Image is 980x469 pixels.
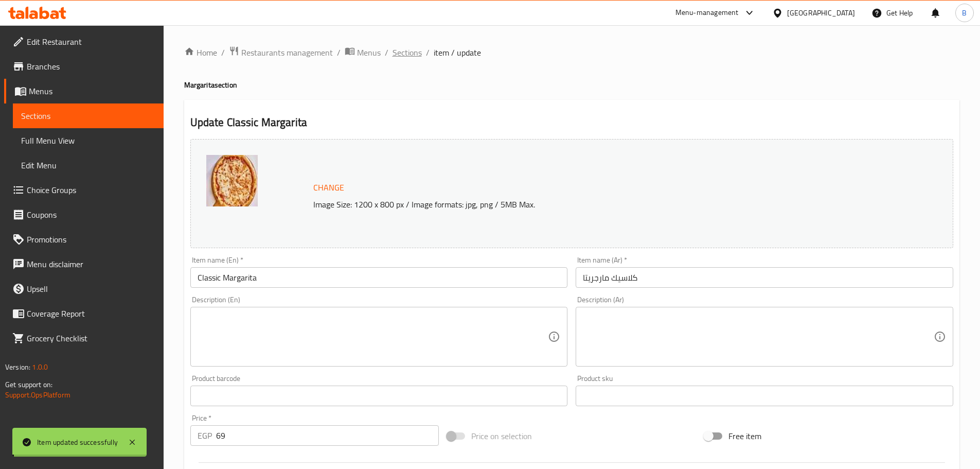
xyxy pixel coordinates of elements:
span: Free item [728,430,761,442]
a: Upsell [4,276,164,301]
a: Menu disclaimer [4,252,164,276]
li: / [221,46,225,59]
a: Grocery Checklist [4,326,164,351]
li: / [426,46,430,59]
span: Promotions [27,233,155,246]
div: Menu-management [675,7,739,19]
input: Enter name Ar [576,267,953,288]
a: Edit Menu [13,153,164,178]
div: [GEOGRAPHIC_DATA] [787,7,855,19]
li: / [385,46,388,59]
li: / [337,46,341,59]
span: Edit Restaurant [27,36,155,48]
a: Coupons [4,202,164,227]
input: Enter name En [190,267,568,288]
span: Edit Menu [21,159,155,171]
a: Menus [4,79,164,103]
a: Sections [13,103,164,128]
span: Sections [21,110,155,122]
a: Coverage Report [4,301,164,326]
span: Menus [29,85,155,97]
a: Edit Restaurant [4,29,164,54]
button: Change [309,177,348,198]
a: Promotions [4,227,164,252]
span: Restaurants management [241,46,333,59]
span: Menu disclaimer [27,258,155,270]
div: Item updated successfully [37,437,118,448]
h4: Margarita section [184,80,959,90]
span: Get support on: [5,378,52,391]
span: Full Menu View [21,134,155,147]
span: 1.0.0 [32,360,48,374]
span: Upsell [27,283,155,295]
span: Change [313,180,344,195]
span: Grocery Checklist [27,332,155,344]
span: Branches [27,60,155,73]
a: Branches [4,54,164,79]
span: Price on selection [471,430,532,442]
span: Version: [5,360,30,374]
span: item / update [434,46,481,59]
a: Home [184,46,217,59]
h2: Update Classic Margarita [190,115,953,130]
a: Support.OpsPlatform [5,388,70,402]
a: Full Menu View [13,128,164,153]
span: B [962,7,967,19]
img: _Classic_Margherita638420614704552796.jpg [206,155,258,206]
p: Image Size: 1200 x 800 px / Image formats: jpg, png / 5MB Max. [309,198,858,211]
nav: breadcrumb [184,46,959,59]
p: EGP [198,429,212,442]
span: Coupons [27,209,155,221]
a: Menus [345,46,381,59]
input: Please enter price [216,425,439,446]
input: Please enter product barcode [190,386,568,406]
span: Choice Groups [27,184,155,196]
a: Choice Groups [4,178,164,202]
a: Restaurants management [229,46,333,59]
span: Menus [357,46,381,59]
span: Coverage Report [27,307,155,320]
input: Please enter product sku [576,386,953,406]
a: Sections [393,46,422,59]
